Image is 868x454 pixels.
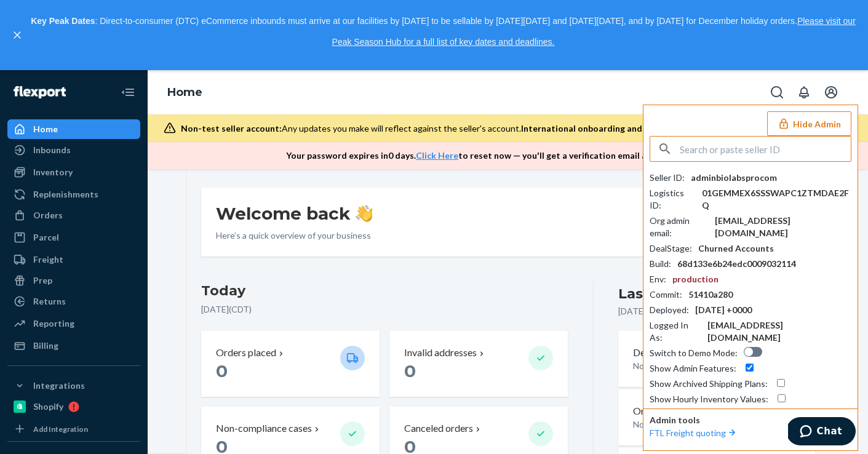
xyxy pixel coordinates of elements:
div: Env : [650,273,666,285]
a: Home [167,86,202,99]
div: [EMAIL_ADDRESS][DOMAIN_NAME] [707,319,851,344]
img: Flexport logo [14,86,66,98]
div: Show Archived Shipping Plans : [650,378,768,390]
div: Billing [33,340,58,352]
img: hand-wave emoji [356,205,373,222]
a: Reporting [7,314,140,333]
span: 0 [404,360,416,381]
a: Freight [7,250,140,269]
a: Inbounds [7,140,140,160]
p: No orders available for this selection [633,418,800,431]
a: Click Here [416,150,458,161]
p: Your password expires in 0 days . to reset now — you'll get a verification email and be logged out. [286,149,717,162]
a: Inventory [7,162,140,182]
a: Shopify [7,397,140,416]
h3: Today [201,281,568,301]
span: International onboarding and inbounding may not work during impersonation. [521,123,840,133]
div: Build : [650,258,671,270]
a: Billing [7,336,140,356]
a: Please visit our Peak Season Hub for a full list of key dates and deadlines. [332,16,856,47]
a: Home [7,119,140,139]
div: Home [33,123,58,135]
div: Show Admin Features : [650,362,736,375]
div: 01GEMMEX6SSSWAPC1ZTMDAE2FQ [702,187,851,212]
div: Orders [33,209,63,221]
div: Churned Accounts [698,242,774,255]
p: Invalid addresses [404,346,477,360]
button: close, [11,29,23,41]
div: [DATE] +0000 [695,304,752,316]
div: Returns [33,295,66,308]
div: Inventory [33,166,73,178]
a: Prep [7,271,140,290]
div: 68d133e6b24edc0009032114 [677,258,796,270]
a: Replenishments [7,185,140,204]
input: Search or paste seller ID [680,137,851,161]
div: Replenishments [33,188,98,201]
iframe: Opens a widget where you can chat to one of our agents [788,417,856,448]
div: Commit : [650,289,682,301]
div: Prep [33,274,52,287]
button: Delivered orders [633,346,714,360]
div: adminbiolabsprocom [691,172,777,184]
div: Switch to Demo Mode : [650,347,738,359]
a: Returns [7,292,140,311]
button: Integrations [7,376,140,396]
div: 51410a280 [688,289,733,301]
p: [DATE] ( CDT ) [201,303,568,316]
button: Orders placed 0 [201,331,380,397]
p: Here’s a quick overview of your business [216,229,373,242]
div: Org admin email : [650,215,709,239]
div: Logged In As : [650,319,701,344]
div: DealStage : [650,242,692,255]
div: Seller ID : [650,172,685,184]
button: Open Search Box [765,80,789,105]
div: Last 30 days [618,284,708,303]
span: Non-test seller account: [181,123,282,133]
a: Parcel [7,228,140,247]
p: Orders placed [216,346,276,360]
button: Open account menu [819,80,843,105]
p: Non-compliance cases [216,421,312,436]
div: Parcel [33,231,59,244]
ol: breadcrumbs [157,75,212,111]
a: Orders [7,205,140,225]
p: Canceled orders [404,421,473,436]
h1: Welcome back [216,202,373,225]
button: Invalid addresses 0 [389,331,568,397]
p: [DATE] - [DATE] ( CDT ) [618,305,703,317]
strong: Key Peak Dates [31,16,95,26]
a: Add Integration [7,421,140,436]
div: Freight [33,253,63,266]
span: 0 [216,360,228,381]
div: Shopify [33,400,63,413]
div: production [672,273,719,285]
p: No orders available for this selection [633,360,800,372]
div: Integrations [33,380,85,392]
p: : Direct-to-consumer (DTC) eCommerce inbounds must arrive at our facilities by [DATE] to be sella... [30,11,857,52]
div: Logistics ID : [650,187,696,212]
div: Show Hourly Inventory Values : [650,393,768,405]
button: Hide Admin [767,111,851,136]
p: On-time shipping [633,404,706,418]
div: Any updates you make will reflect against the seller's account. [181,122,840,135]
p: Admin tools [650,414,851,426]
button: Open notifications [792,80,816,105]
div: Add Integration [33,424,88,434]
div: [EMAIL_ADDRESS][DOMAIN_NAME] [715,215,851,239]
button: Close Navigation [116,80,140,105]
div: Deployed : [650,304,689,316]
div: Reporting [33,317,74,330]
div: Inbounds [33,144,71,156]
a: FTL Freight quoting [650,428,738,438]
